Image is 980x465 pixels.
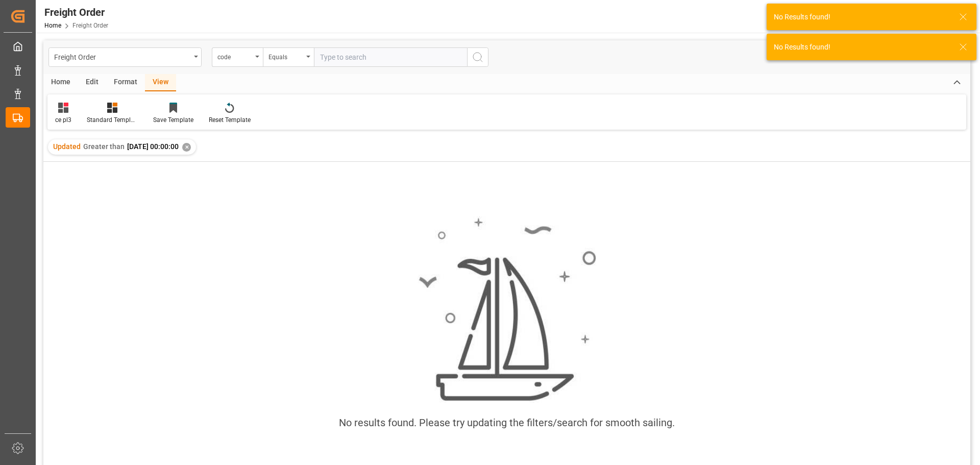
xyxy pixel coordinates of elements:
div: Freight Order [44,5,108,20]
span: [DATE] 00:00:00 [127,142,179,151]
span: Updated [53,142,81,151]
div: Edit [78,74,106,91]
span: Greater than [83,142,125,151]
button: open menu [263,47,314,67]
button: open menu [48,47,202,67]
button: search button [467,47,488,67]
div: No results found. Please try updating the filters/search for smooth sailing. [339,415,675,430]
div: Home [43,74,78,91]
div: ce pl3 [55,115,71,125]
div: No Results found! [774,12,949,22]
a: Home [44,22,61,29]
img: smooth_sailing.jpeg [418,216,596,402]
div: Save Template [153,115,193,125]
div: Format [106,74,145,91]
div: View [145,74,176,91]
button: open menu [212,47,263,67]
input: Type to search [314,47,467,67]
div: No Results found! [774,42,949,53]
div: Freight Order [54,50,190,63]
div: Equals [268,50,303,62]
div: ✕ [182,143,191,152]
div: Reset Template [209,115,251,125]
div: code [217,50,252,62]
div: Standard Templates [87,115,138,125]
